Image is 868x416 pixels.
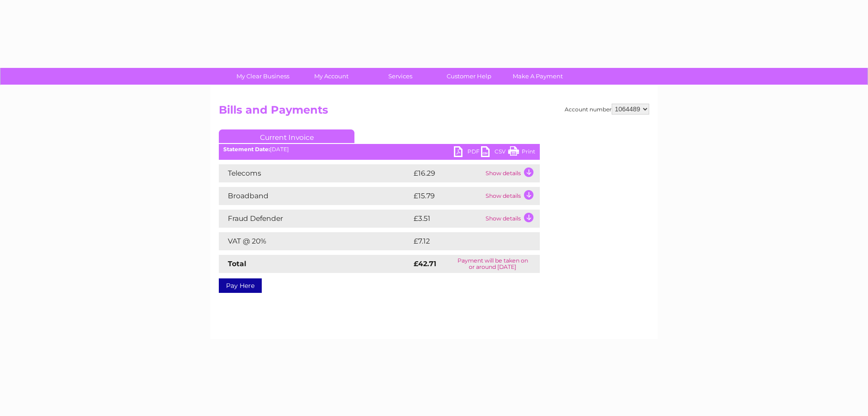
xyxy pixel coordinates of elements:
[432,68,506,85] a: Customer Help
[411,187,483,205] td: £15.79
[219,278,262,293] a: Pay Here
[294,68,369,85] a: My Account
[411,164,483,182] td: £16.29
[454,146,481,159] a: PDF
[445,255,540,273] td: Payment will be taken on or around [DATE]
[219,104,649,121] h2: Bills and Payments
[219,187,411,205] td: Broadband
[219,146,540,153] div: [DATE]
[219,129,354,143] a: Current Invoice
[219,210,411,228] td: Fraud Defender
[228,259,246,268] strong: Total
[223,146,270,153] b: Statement Date:
[481,146,508,159] a: CSV
[565,104,649,115] div: Account number
[483,164,540,182] td: Show details
[508,146,535,159] a: Print
[219,164,411,182] td: Telecoms
[483,187,540,205] td: Show details
[219,232,411,250] td: VAT @ 20%
[411,232,517,250] td: £7.12
[411,210,483,228] td: £3.51
[483,210,540,228] td: Show details
[414,259,436,268] strong: £42.71
[226,68,300,85] a: My Clear Business
[500,68,575,85] a: Make A Payment
[363,68,438,85] a: Services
